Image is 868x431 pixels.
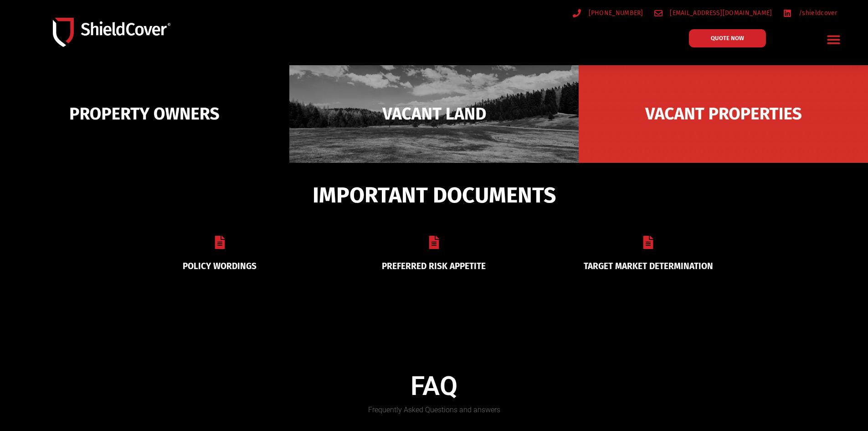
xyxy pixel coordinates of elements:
[711,35,744,41] span: QUOTE NOW
[289,43,579,184] img: Vacant Land liability cover
[573,7,643,19] a: [PHONE_NUMBER]
[796,7,837,19] span: /shieldcover
[189,406,680,414] h5: Frequently Asked Questions and answers
[689,29,766,47] a: QUOTE NOW
[689,105,868,431] iframe: LiveChat chat widget
[382,261,486,271] a: PREFERRED RISK APPETITE
[586,7,643,19] span: [PHONE_NUMBER]
[183,261,257,271] a: POLICY WORDINGS
[313,187,556,204] span: IMPORTANT DOCUMENTS
[654,7,772,19] a: [EMAIL_ADDRESS][DOMAIN_NAME]
[189,371,680,402] h4: FAQ
[823,29,845,50] div: Menu Toggle
[783,7,837,19] a: /shieldcover
[53,18,170,47] img: Shield-Cover-Underwriting-Australia-logo-full
[668,7,772,19] span: [EMAIL_ADDRESS][DOMAIN_NAME]
[584,261,713,271] a: TARGET MARKET DETERMINATION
